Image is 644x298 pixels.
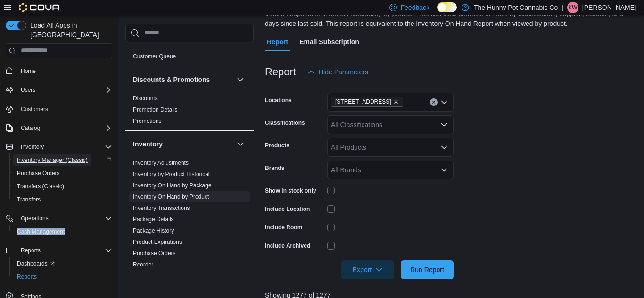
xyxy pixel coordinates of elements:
a: Purchase Orders [13,168,64,179]
a: Inventory Adjustments [133,160,189,166]
span: Inventory Manager (Classic) [17,156,88,164]
span: Reports [17,245,112,256]
span: Inventory Adjustments [133,159,189,167]
input: Dark Mode [437,2,457,12]
div: Inventory [125,157,254,285]
span: Purchase Orders [17,169,60,177]
a: Inventory On Hand by Product [133,193,209,200]
button: Operations [2,212,116,225]
a: Reports [13,271,41,282]
span: Export [347,260,388,279]
span: Purchase Orders [133,250,176,257]
span: Dashboards [17,260,55,267]
span: KW [568,2,577,13]
span: Transfers [17,196,41,203]
span: Cash Management [13,226,112,237]
button: Customers [2,102,116,116]
button: Inventory [2,140,116,153]
span: Transfers (Classic) [17,183,64,190]
span: Transfers [13,194,112,205]
button: Discounts & Promotions [133,75,233,84]
label: Locations [265,97,292,104]
button: Reports [2,244,116,257]
span: [STREET_ADDRESS] [335,97,391,106]
button: Catalog [2,121,116,135]
span: Inventory [17,141,112,153]
label: Include Location [265,205,310,213]
span: Reports [17,273,37,281]
div: View a snapshot of inventory availability by product. You can view products in stock by classific... [265,9,632,29]
span: Package History [133,227,174,234]
div: Discounts & Promotions [125,93,254,130]
a: Inventory On Hand by Package [133,182,212,189]
a: Discounts [133,95,158,102]
span: Dashboards [13,258,112,269]
button: Inventory [17,141,48,153]
button: Cash Management [9,225,116,238]
span: Customers [21,105,48,113]
label: Include Room [265,224,302,231]
span: Promotions [133,117,162,125]
span: Operations [17,213,112,224]
label: Show in stock only [265,187,316,194]
a: Dashboards [9,257,116,270]
button: Transfers [9,193,116,206]
a: Inventory Transactions [133,205,190,211]
span: Home [21,67,36,75]
img: Cova [19,3,61,12]
button: Purchase Orders [9,167,116,180]
a: Customers [17,104,52,115]
a: Purchase Orders [133,250,176,257]
span: Operations [21,215,49,222]
p: | [561,2,563,13]
button: Clear input [430,98,438,106]
a: Inventory by Product Historical [133,171,210,177]
button: Open list of options [440,166,448,174]
a: Inventory Manager (Classic) [13,154,91,166]
span: 2173 Yonge St [331,97,403,107]
span: Customers [17,103,112,115]
button: Run Report [401,260,454,279]
button: Reports [9,270,116,283]
span: Inventory On Hand by Package [133,182,212,189]
span: Hide Parameters [319,67,368,77]
button: Catalog [17,122,44,134]
span: Package Details [133,216,174,223]
button: Inventory Manager (Classic) [9,153,116,167]
span: Inventory On Hand by Product [133,193,209,201]
p: [PERSON_NAME] [582,2,636,13]
span: Catalog [17,122,112,134]
button: Inventory [235,138,246,150]
button: Discounts & Promotions [235,74,246,85]
a: Promotion Details [133,106,178,113]
span: Catalog [21,124,40,132]
a: Cash Management [13,226,68,237]
a: Customer Queue [133,53,176,60]
span: Purchase Orders [13,168,112,179]
label: Include Archived [265,242,310,250]
a: Promotions [133,118,162,124]
h3: Inventory [133,139,163,149]
button: Operations [17,213,52,224]
span: Cash Management [17,228,65,235]
a: Transfers [13,194,44,205]
a: Product Expirations [133,239,182,245]
span: Customer Queue [133,53,176,60]
div: Customer [125,51,254,66]
a: Dashboards [13,258,58,269]
span: Feedback [401,3,429,12]
label: Products [265,142,289,149]
a: Package History [133,227,174,234]
button: Users [17,84,39,96]
span: Inventory Manager (Classic) [13,154,112,166]
button: Home [2,64,116,78]
button: Open list of options [440,98,448,106]
h3: Discounts & Promotions [133,75,210,84]
a: Home [17,65,40,77]
span: Users [21,86,35,94]
span: Email Subscription [299,32,359,51]
button: Users [2,83,116,97]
